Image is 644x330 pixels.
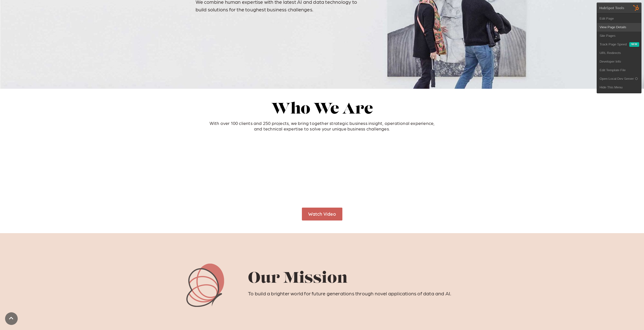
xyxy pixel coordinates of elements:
div: New [629,42,639,47]
a: Edit Template File [597,66,641,75]
a: View Page Details [597,23,641,32]
a: Edit Page [597,14,641,23]
a: Open Local Dev Server [597,75,641,83]
div: HubSpot Tools Edit PageView Page DetailsSite Pages Track Page Speed New URL RedirectsDeveloper In... [597,3,641,93]
p: To build a brighter world for future generations through novel applications of data and AI. [248,290,474,297]
p: With over 100 clients and 250 projects, we bring together strategic business insight, operational... [208,120,436,131]
a: Site Pages [597,32,641,40]
h2: Who We Are [208,101,436,118]
a: Developer Info [597,57,641,66]
iframe: HubSpot Video [378,141,474,195]
iframe: HubSpot Video [170,141,266,195]
div: HubSpot Tools [599,6,624,10]
span: Our Mission [248,271,348,287]
iframe: Embedded CTA [196,21,253,34]
img: HubSpot Tools Menu Toggle [631,3,641,13]
a: Watch Video [302,208,342,221]
iframe: Embedded CTA [267,21,312,34]
iframe: HubSpot Video [274,141,370,195]
a: Track Page Speed [597,40,629,49]
a: URL Redirects [597,49,641,57]
img: synaptiq symbol jasper [186,263,224,307]
a: Hide This Menu [597,83,641,92]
